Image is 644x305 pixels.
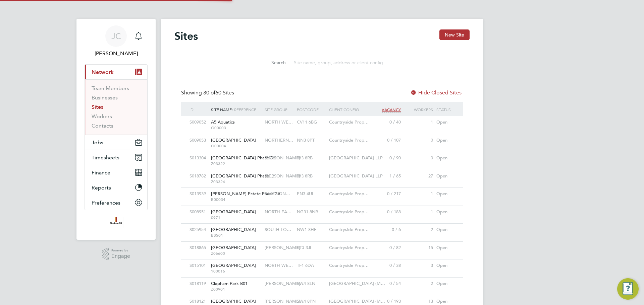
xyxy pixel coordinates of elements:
[329,137,369,143] span: Countryside Prop…
[92,139,103,146] span: Jobs
[188,188,209,200] div: S013939
[295,152,327,164] div: W3 8RB
[188,206,456,211] a: S008951[GEOGRAPHIC_DATA] 0971NORTH EA…NG31 8NRCountryside Prop…0 / 1881Open
[188,170,456,175] a: S018782[GEOGRAPHIC_DATA] Phase… Z03324[PERSON_NAME]…W3 8RB[GEOGRAPHIC_DATA] LLP1 / 6527Open
[329,191,369,197] span: Countryside Prop…
[211,262,256,268] span: [GEOGRAPHIC_DATA]
[402,188,435,200] div: 1
[85,79,147,135] div: Network
[211,197,261,202] span: B00034
[211,233,261,238] span: BS501
[85,50,148,58] span: Jade Connor
[329,245,369,250] span: Countryside Prop…
[295,134,327,147] div: NN3 8PT
[329,155,383,161] span: [GEOGRAPHIC_DATA] LLP
[435,278,456,290] div: Open
[402,259,435,272] div: 3
[203,89,234,96] span: 60 Sites
[92,113,112,120] a: Workers
[85,180,147,195] button: Reports
[402,152,435,164] div: 0
[92,200,120,206] span: Preferences
[295,242,327,254] div: KT1 3JL
[435,242,456,254] div: Open
[203,89,215,96] span: 30 of
[211,137,256,143] span: [GEOGRAPHIC_DATA]
[402,224,435,236] div: 2
[92,69,114,75] span: Network
[92,169,110,176] span: Finance
[370,170,402,182] div: 1 / 65
[188,187,456,193] a: S013939[PERSON_NAME] Estate Phase 2A B00034EAST LON…EN3 4ULCountryside Prop…0 / 2171Open
[295,259,327,272] div: TF1 6DA
[211,191,280,197] span: [PERSON_NAME] Estate Phase 2A
[402,278,435,290] div: 2
[370,134,402,147] div: 0 / 107
[85,165,147,180] button: Finance
[329,298,385,304] span: [GEOGRAPHIC_DATA] (M…
[402,242,435,254] div: 15
[265,298,305,304] span: [PERSON_NAME]…
[188,259,209,272] div: S015101
[329,119,369,125] span: Countryside Prop…
[92,184,111,191] span: Reports
[435,152,456,164] div: Open
[188,152,209,164] div: S013304
[435,206,456,218] div: Open
[256,60,286,66] label: Search
[327,102,370,117] div: Client Config
[435,188,456,200] div: Open
[263,102,295,117] div: Site Group
[435,224,456,236] div: Open
[108,217,123,228] img: madigangill-logo-retina.png
[295,102,327,117] div: Postcode
[370,278,402,290] div: 0 / 54
[265,262,293,268] span: NORTH WE…
[211,269,261,274] span: Y00016
[211,287,261,292] span: Z00901
[295,188,327,200] div: EN3 4UL
[265,191,290,197] span: EAST LON…
[211,155,276,161] span: [GEOGRAPHIC_DATA] Phase 8.2
[188,223,456,229] a: S025954[GEOGRAPHIC_DATA] BS501SOUTH LO…NW1 8HFCountryside Prop…0 / 62Open
[111,253,130,259] span: Engage
[370,224,402,236] div: 0 / 6
[188,152,456,157] a: S013304[GEOGRAPHIC_DATA] Phase 8.2 Z03322[PERSON_NAME]…W3 8RB[GEOGRAPHIC_DATA] LLP0 / 900Open
[435,134,456,147] div: Open
[370,259,402,272] div: 0 / 38
[188,116,456,122] a: S009052A5 Aquatics Q00003NORTH WE…CV11 6BGCountryside Prop…0 / 401Open
[188,278,209,290] div: S018119
[211,281,248,286] span: Clapham Park B01
[92,123,113,129] a: Contacts
[265,209,291,215] span: NORTH EA…
[188,224,209,236] div: S025954
[295,278,327,290] div: SW4 8LN
[295,170,327,182] div: W3 8RB
[211,251,261,256] span: Z06600
[370,188,402,200] div: 0 / 217
[188,134,456,140] a: S009053[GEOGRAPHIC_DATA] Q00004NORTHERN…NN3 8PTCountryside Prop…0 / 1070Open
[188,206,209,218] div: S008951
[211,161,261,166] span: Z03322
[102,248,130,260] a: Powered byEngage
[211,245,256,250] span: [GEOGRAPHIC_DATA]
[402,170,435,182] div: 27
[85,217,148,228] a: Go to home page
[111,32,121,41] span: JC
[92,94,118,101] a: Businesses
[92,104,103,110] a: Sites
[370,152,402,164] div: 0 / 90
[435,170,456,182] div: Open
[435,259,456,272] div: Open
[92,85,129,91] a: Team Members
[188,116,209,129] div: S009052
[370,116,402,129] div: 0 / 40
[402,116,435,129] div: 1
[211,125,261,131] span: Q00003
[265,281,305,286] span: [PERSON_NAME]…
[265,137,293,143] span: NORTHERN…
[211,173,273,179] span: [GEOGRAPHIC_DATA] Phase…
[188,241,456,247] a: S018865[GEOGRAPHIC_DATA] Z06600[PERSON_NAME]…KT1 3JLCountryside Prop…0 / 8215Open
[295,206,327,218] div: NG31 8NR
[295,116,327,129] div: CV11 6BG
